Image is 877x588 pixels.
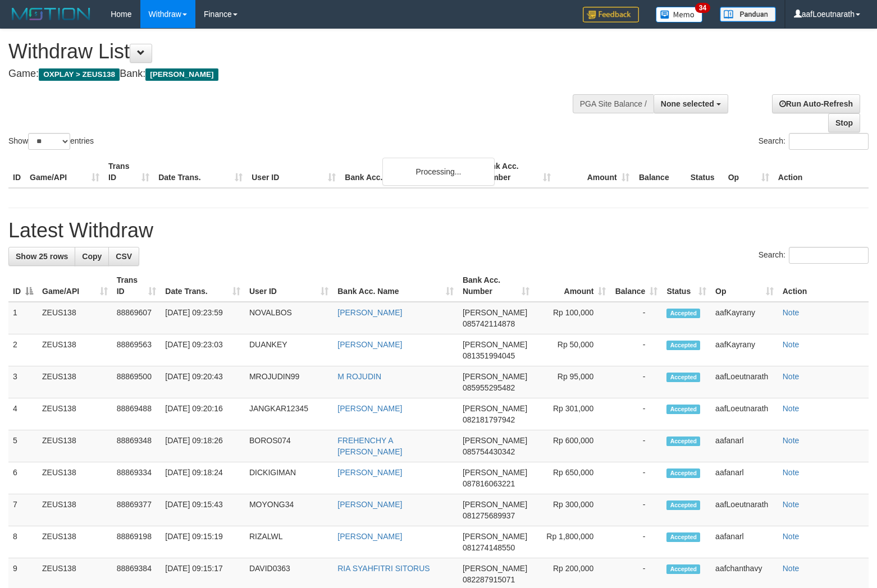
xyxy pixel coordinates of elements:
td: 88869377 [112,494,161,526]
span: [PERSON_NAME] [463,372,527,381]
span: Accepted [666,500,700,510]
button: None selected [654,94,728,113]
td: [DATE] 09:20:16 [161,398,245,430]
span: 34 [695,3,710,13]
span: [PERSON_NAME] [463,308,527,317]
td: - [610,526,662,558]
span: Accepted [666,405,700,414]
a: [PERSON_NAME] [337,340,402,349]
span: Copy 081274148550 to clipboard [463,543,515,552]
td: - [610,398,662,430]
td: ZEUS138 [38,526,112,558]
th: Amount: activate to sort column ascending [534,270,611,302]
a: Note [783,372,800,381]
h4: Game: Bank: [8,68,573,80]
a: Note [783,532,800,541]
span: Copy 081351994045 to clipboard [463,351,515,360]
span: [PERSON_NAME] [463,404,527,413]
th: Action [774,156,869,188]
th: Game/API [25,156,104,188]
a: Note [783,308,800,317]
span: Accepted [666,309,700,318]
td: ZEUS138 [38,494,112,526]
a: FREHENCHY A [PERSON_NAME] [337,436,402,456]
span: Accepted [666,532,700,542]
th: Bank Acc. Name: activate to sort column ascending [333,270,458,302]
td: aafanarl [711,462,778,494]
td: 3 [8,366,38,398]
td: DUANKEY [245,334,333,366]
h1: Latest Withdraw [8,219,869,242]
a: Run Auto-Refresh [772,94,860,113]
td: 5 [8,430,38,462]
td: [DATE] 09:15:19 [161,526,245,558]
td: ZEUS138 [38,430,112,462]
td: RIZALWL [245,526,333,558]
td: ZEUS138 [38,398,112,430]
span: [PERSON_NAME] [145,68,218,81]
div: Processing... [382,158,495,186]
a: Note [783,340,800,349]
a: Note [783,468,800,477]
span: [PERSON_NAME] [463,500,527,509]
td: 88869607 [112,302,161,334]
span: [PERSON_NAME] [463,436,527,445]
td: aafKayrany [711,334,778,366]
td: Rp 100,000 [534,302,611,334]
td: ZEUS138 [38,334,112,366]
td: 4 [8,398,38,430]
a: [PERSON_NAME] [337,500,402,509]
th: Amount [555,156,634,188]
th: Balance: activate to sort column ascending [610,270,662,302]
a: [PERSON_NAME] [337,308,402,317]
td: MROJUDIN99 [245,366,333,398]
input: Search: [789,247,869,264]
td: [DATE] 09:15:43 [161,494,245,526]
span: Copy 085742114878 to clipboard [463,319,515,328]
span: Accepted [666,437,700,446]
span: [PERSON_NAME] [463,532,527,541]
span: OXPLAY > ZEUS138 [39,68,120,81]
td: 88869563 [112,334,161,366]
span: CSV [116,252,132,261]
span: Copy 081275689937 to clipboard [463,511,515,520]
th: User ID [247,156,340,188]
th: Action [778,270,869,302]
td: DICKIGIMAN [245,462,333,494]
a: Note [783,404,800,413]
span: Copy 082181797942 to clipboard [463,415,515,424]
td: - [610,494,662,526]
th: Date Trans.: activate to sort column ascending [161,270,245,302]
td: 88869500 [112,366,161,398]
select: Showentries [28,133,70,150]
span: [PERSON_NAME] [463,468,527,477]
span: Accepted [666,341,700,350]
td: aafKayrany [711,302,778,334]
td: 2 [8,334,38,366]
th: Date Trans. [154,156,247,188]
img: Feedback.jpg [583,7,639,22]
td: 88869198 [112,526,161,558]
td: ZEUS138 [38,302,112,334]
td: - [610,334,662,366]
th: Trans ID: activate to sort column ascending [112,270,161,302]
span: Copy 085754430342 to clipboard [463,447,515,456]
a: M ROJUDIN [337,372,381,381]
span: Show 25 rows [16,252,68,261]
td: [DATE] 09:20:43 [161,366,245,398]
label: Show entries [8,133,94,150]
a: [PERSON_NAME] [337,468,402,477]
td: [DATE] 09:18:26 [161,430,245,462]
td: Rp 650,000 [534,462,611,494]
td: Rp 50,000 [534,334,611,366]
td: Rp 600,000 [534,430,611,462]
td: ZEUS138 [38,366,112,398]
td: 1 [8,302,38,334]
a: [PERSON_NAME] [337,532,402,541]
td: aafLoeutnarath [711,366,778,398]
div: PGA Site Balance / [573,94,654,113]
td: [DATE] 09:18:24 [161,462,245,494]
td: - [610,462,662,494]
td: aafLoeutnarath [711,398,778,430]
th: User ID: activate to sort column ascending [245,270,333,302]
